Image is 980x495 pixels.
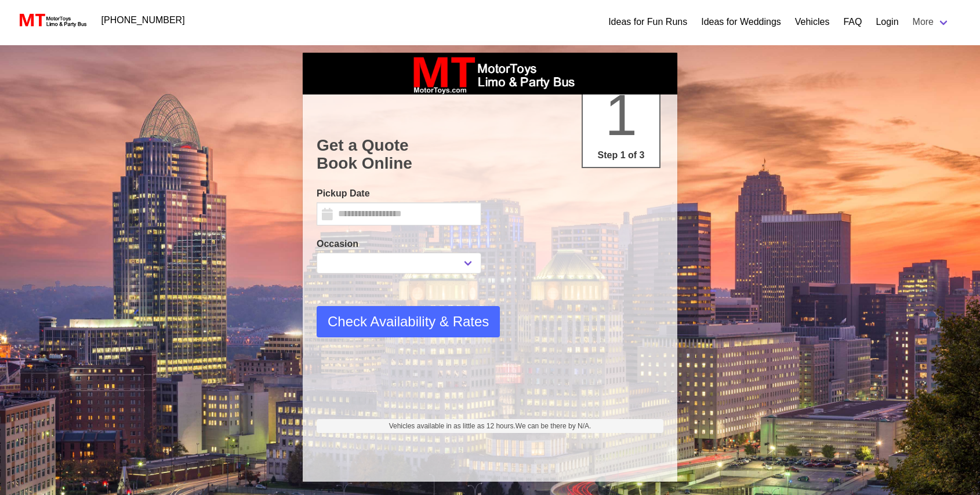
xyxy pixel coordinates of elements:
[317,306,500,337] button: Check Availability & Rates
[516,422,591,430] span: We can be there by N/A.
[328,311,489,332] span: Check Availability & Rates
[16,12,88,28] img: MotorToys Logo
[317,187,481,201] label: Pickup Date
[843,15,862,29] a: FAQ
[403,53,577,94] img: box_logo_brand.jpeg
[876,15,898,29] a: Login
[795,15,830,29] a: Vehicles
[317,237,481,251] label: Occasion
[906,10,957,34] a: More
[608,15,687,29] a: Ideas for Fun Runs
[701,15,781,29] a: Ideas for Weddings
[317,136,663,173] h1: Get a Quote Book Online
[389,421,591,431] span: Vehicles available in as little as 12 hours.
[95,9,192,32] a: [PHONE_NUMBER]
[605,82,637,147] span: 1
[587,148,655,162] p: Step 1 of 3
